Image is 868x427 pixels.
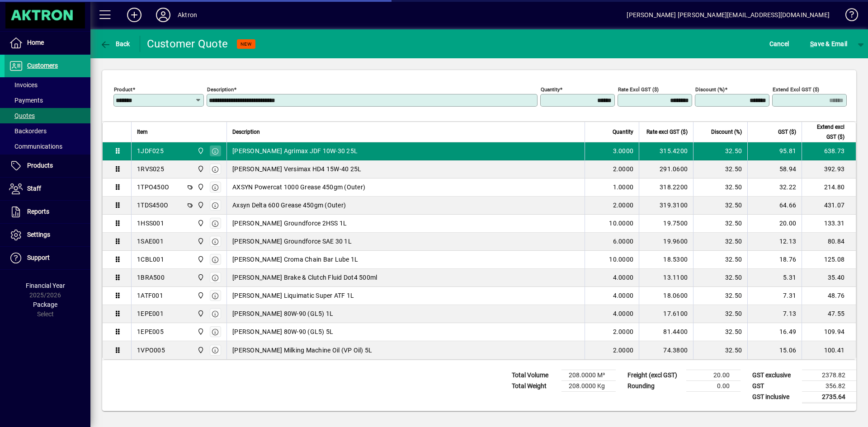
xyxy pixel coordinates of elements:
div: 19.9600 [645,237,688,246]
td: GST exclusive [748,370,802,380]
div: 81.4400 [645,327,688,336]
span: ave & Email [810,37,847,51]
span: Financial Year [26,282,65,289]
span: Cancel [769,37,789,51]
td: 58.94 [747,160,802,178]
td: 80.84 [802,233,856,251]
td: 208.0000 Kg [561,380,616,391]
span: Axsyn Delta 600 Grease 450gm (Outer) [232,201,346,210]
div: 17.6100 [645,309,688,318]
div: [PERSON_NAME] [PERSON_NAME][EMAIL_ADDRESS][DOMAIN_NAME] [627,8,830,22]
span: NEW [241,41,252,47]
span: 2.0000 [613,346,634,355]
span: Central [195,218,205,228]
span: Reports [27,208,49,215]
span: Central [195,146,205,156]
td: 32.50 [693,233,747,251]
span: Central [195,345,205,355]
td: GST [748,380,802,391]
div: 1CBL001 [137,255,164,264]
span: Products [27,162,53,169]
span: S [810,40,814,47]
a: Payments [5,93,90,108]
span: 4.0000 [613,273,634,282]
a: Reports [5,201,90,223]
mat-label: Discount (%) [695,86,725,92]
span: 2.0000 [613,164,634,174]
div: 1VPO005 [137,346,165,355]
div: 1RVS025 [137,164,164,174]
button: Add [120,7,149,23]
div: 315.4200 [645,146,688,155]
div: 18.0600 [645,291,688,300]
span: Description [232,127,260,137]
td: 32.50 [693,215,747,233]
span: [PERSON_NAME] Groundforce 2HSS 1L [232,219,347,228]
td: 356.82 [802,380,856,391]
span: Payments [9,97,43,104]
td: 32.50 [693,323,747,341]
a: Support [5,247,90,269]
div: 1ATF001 [137,291,163,300]
a: Products [5,155,90,177]
a: Knowledge Base [839,2,857,31]
span: Home [27,39,44,46]
td: Rounding [623,380,686,391]
td: 48.76 [802,287,856,305]
td: 47.55 [802,305,856,323]
td: 32.50 [693,305,747,323]
td: 32.50 [693,197,747,215]
td: 100.41 [802,341,856,359]
div: 318.2200 [645,183,688,192]
span: Quantity [613,127,633,137]
td: 64.66 [747,197,802,215]
span: Central [195,291,205,300]
span: 6.0000 [613,237,634,246]
td: 7.13 [747,305,802,323]
span: Rate excl GST ($) [646,127,688,137]
span: 3.0000 [613,146,634,155]
div: 291.0600 [645,164,688,174]
td: 32.50 [693,341,747,359]
span: Invoices [9,81,38,89]
span: Central [195,327,205,337]
a: Home [5,32,90,54]
mat-label: Description [207,86,234,92]
span: Communications [9,143,62,150]
span: Extend excl GST ($) [807,122,844,142]
span: [PERSON_NAME] Agrimax JDF 10W-30 25L [232,146,358,155]
td: 32.50 [693,269,747,287]
td: 35.40 [802,269,856,287]
td: Total Weight [507,380,561,391]
div: 19.7500 [645,219,688,228]
span: Central [195,254,205,264]
td: 32.50 [693,287,747,305]
td: 5.31 [747,269,802,287]
td: 32.50 [693,251,747,269]
span: 10.0000 [609,219,633,228]
span: Back [100,40,130,47]
mat-label: Quantity [541,86,560,92]
td: 7.31 [747,287,802,305]
div: Aktron [178,8,197,22]
span: Central [195,236,205,246]
td: 20.00 [686,370,741,380]
div: 74.3800 [645,346,688,355]
a: Invoices [5,77,90,93]
td: 95.81 [747,142,802,160]
td: 208.0000 M³ [561,370,616,380]
div: 1SAE001 [137,237,164,246]
div: 13.1100 [645,273,688,282]
div: 1EPE001 [137,309,164,318]
td: 15.06 [747,341,802,359]
a: Staff [5,178,90,200]
mat-label: Extend excl GST ($) [773,86,819,92]
span: Quotes [9,112,35,119]
td: 109.94 [802,323,856,341]
td: 125.08 [802,251,856,269]
span: 10.0000 [609,255,633,264]
a: Settings [5,224,90,246]
td: 12.13 [747,233,802,251]
td: 2378.82 [802,370,856,380]
span: Settings [27,231,50,238]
